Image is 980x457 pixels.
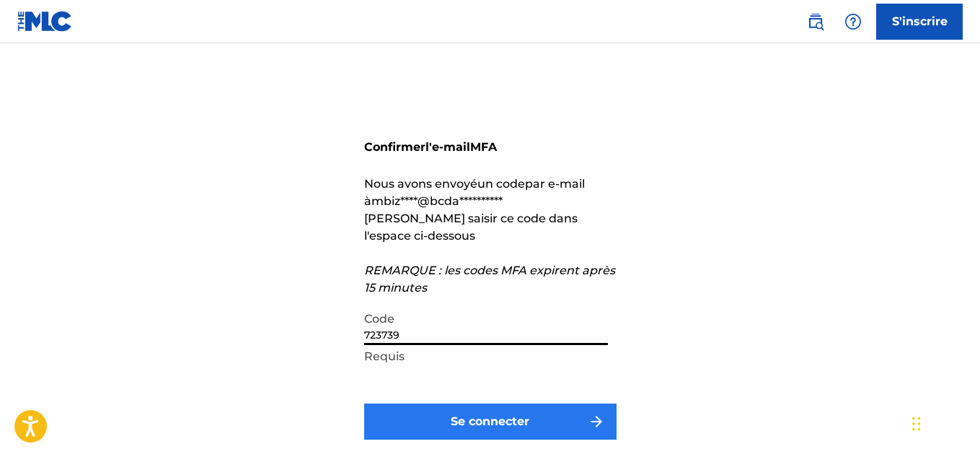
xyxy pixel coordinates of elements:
[425,140,470,154] font: l'e-mail
[588,413,605,430] img: f7272a7cc735f4ea7f67.svg
[876,4,963,40] a: S'inscrire
[470,140,497,154] font: MFA
[364,177,585,208] font: par e-mail à
[364,212,578,243] font: [PERSON_NAME] saisir ce code dans l'espace ci-dessous
[364,177,477,191] font: Nous avons envoyé
[807,13,824,30] img: recherche
[839,7,868,36] div: Aide
[451,414,529,428] font: Se connecter
[364,140,425,154] font: Confirmer
[17,11,73,32] img: Logo du MLC
[908,388,980,457] div: Widget de chat
[477,177,525,191] font: un code
[364,264,615,295] font: REMARQUE : les codes MFA expirent après 15 minutes
[364,404,617,440] button: Se connecter
[801,7,830,36] a: Recherche publique
[912,402,921,445] div: Glisser
[892,14,948,28] font: S'inscrire
[364,349,405,363] font: Requis
[908,388,980,457] iframe: Widget de discussion
[844,13,862,30] img: aide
